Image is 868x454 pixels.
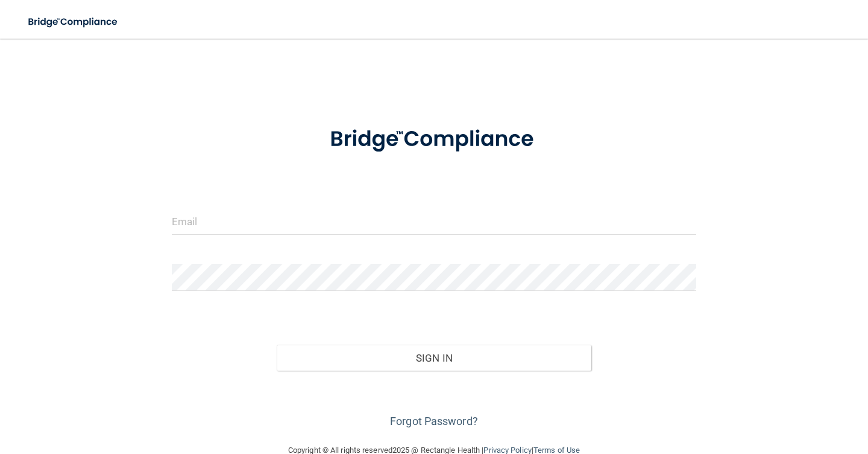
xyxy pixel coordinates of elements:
input: Email [172,208,696,235]
img: bridge_compliance_login_screen.278c3ca4.svg [307,111,561,168]
a: Forgot Password? [390,415,478,427]
img: bridge_compliance_login_screen.278c3ca4.svg [18,10,129,34]
button: Sign In [277,345,591,371]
